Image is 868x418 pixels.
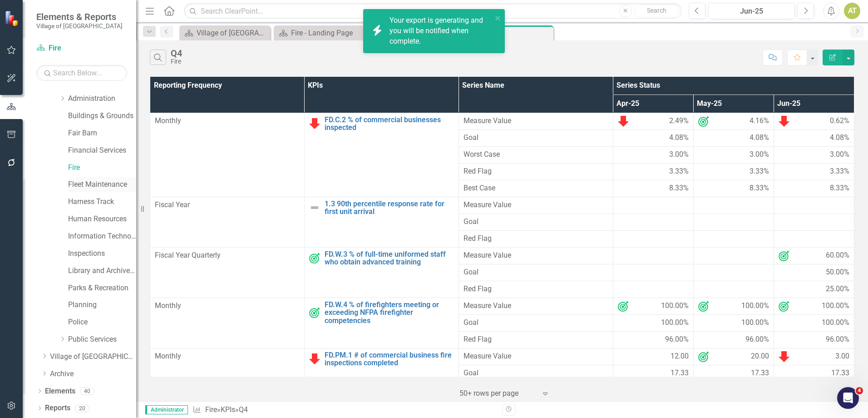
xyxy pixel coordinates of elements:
td: Double-Click to Edit [693,129,774,146]
span: Red Flag [464,166,608,177]
td: Double-Click to Edit [613,163,693,180]
span: 4.08% [830,133,849,143]
td: Double-Click to Edit [774,331,854,348]
td: Double-Click to Edit [774,129,854,146]
td: Double-Click to Edit [774,146,854,163]
span: 100.00% [661,318,689,328]
a: KPIs [221,405,235,414]
span: Red Flag [464,284,608,294]
td: Double-Click to Edit [613,331,693,348]
span: Measure Value [464,250,608,261]
td: Double-Click to Edit [774,281,854,298]
td: Double-Click to Edit [774,197,854,214]
td: Double-Click to Edit [693,314,774,331]
button: close [495,13,501,23]
span: 100.00% [822,301,849,312]
td: Double-Click to Edit [774,264,854,281]
img: On Target [779,301,789,312]
span: Measure Value [464,301,608,311]
span: 100.00% [661,301,689,312]
div: Monthly [155,301,300,311]
div: Fiscal Year [155,200,300,210]
span: Measure Value [464,116,608,126]
span: 4.08% [669,133,689,143]
a: FD.PM.1 # of commercial business fire inspections completed [325,351,454,367]
button: AT [844,3,860,19]
td: Double-Click to Edit [150,298,305,348]
td: Double-Click to Edit [774,163,854,180]
img: Below Plan [618,116,629,127]
span: 12.00 [671,351,689,362]
td: Double-Click to Edit [693,365,774,382]
span: 4.08% [750,133,769,143]
td: Double-Click to Edit [459,146,613,163]
a: FD.W.4 % of firefighters meeting or exceeding NFPA firefighter competencies [325,301,454,325]
span: 25.00% [826,284,849,294]
span: Red Flag [464,334,608,345]
span: Measure Value [464,200,608,210]
td: Double-Click to Edit [459,197,613,214]
img: ClearPoint Strategy [5,10,20,26]
div: Fire [171,58,182,65]
td: Double-Click to Edit [459,314,613,331]
div: Monthly [155,116,300,126]
a: Public Services [68,334,136,345]
td: Double-Click to Edit [774,365,854,382]
td: Double-Click to Edit [459,331,613,348]
img: On Target [698,301,709,312]
div: » » [192,405,495,415]
span: 3.33% [750,166,769,177]
td: Double-Click to Edit [693,146,774,163]
span: 50.00% [826,267,849,278]
a: Elements [45,386,75,397]
span: 96.00% [826,334,849,345]
td: Double-Click to Edit [150,113,305,197]
a: Fire - Landing Page [276,27,362,39]
span: 2.49% [669,116,689,127]
a: Reports [45,403,70,413]
span: 3.00 [835,351,849,362]
span: 3.33% [830,166,849,177]
span: Goal [464,133,608,143]
td: Double-Click to Edit [613,365,693,382]
a: FD.W.3 % of full-time uniformed staff who obtain advanced training [325,250,454,266]
td: Double-Click to Edit [459,281,613,298]
button: Jun-25 [708,3,795,19]
span: Goal [464,217,608,227]
span: 17.33 [831,368,849,378]
span: 96.00% [745,334,769,345]
td: Double-Click to Edit [693,348,774,365]
td: Double-Click to Edit [693,180,774,197]
td: Double-Click to Edit [459,129,613,146]
span: 0.62% [830,116,849,127]
span: 17.33 [671,368,689,378]
td: Double-Click to Edit [459,214,613,230]
td: Double-Click to Edit Right Click for Context Menu [304,197,459,247]
img: On Target [309,307,320,318]
td: Double-Click to Edit [774,348,854,365]
td: Double-Click to Edit [459,180,613,197]
span: 8.33% [669,183,689,194]
td: Double-Click to Edit [459,348,613,365]
td: Double-Click to Edit [613,180,693,197]
span: Goal [464,267,608,278]
a: Harness Track [68,197,136,207]
div: Village of [GEOGRAPHIC_DATA] - Welcome Page [197,27,268,39]
button: Search [634,5,680,17]
img: Below Plan [309,353,320,364]
a: Buildings & Grounds [68,111,136,121]
a: FD.C.2 % of commercial businesses inspected [325,116,454,132]
a: Fire [36,43,127,54]
span: 4.16% [750,116,769,127]
td: Double-Click to Edit [459,230,613,247]
a: 1.3 90th percentile response rate for first unit arrival [325,200,454,216]
iframe: Intercom live chat [837,387,859,409]
a: Information Technology [68,231,136,242]
td: Double-Click to Edit [774,314,854,331]
div: 40 [80,387,94,395]
div: Q4 [480,28,551,40]
span: Red Flag [464,234,608,244]
img: Below Plan [779,116,789,127]
div: Monthly [155,351,300,362]
a: Village of [GEOGRAPHIC_DATA] FY26 [50,352,136,362]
